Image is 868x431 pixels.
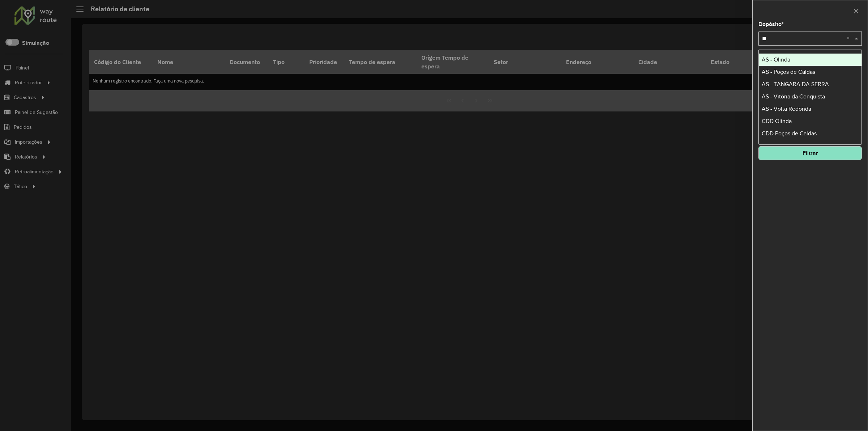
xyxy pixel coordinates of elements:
span: AS - Poços de Caldas [762,69,815,75]
span: AS - Volta Redonda [762,106,811,112]
span: AS - TANGARA DA SERRA [762,81,829,87]
span: Clear all [847,34,853,43]
span: CDD Poços de Caldas [762,130,817,136]
button: Filtrar [758,146,862,160]
label: Depósito [758,20,784,29]
span: CDD Olinda [762,118,792,124]
span: AS - Olinda [762,56,790,63]
ng-dropdown-panel: Options list [758,50,862,145]
span: AS - Vitória da Conquista [762,93,825,100]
